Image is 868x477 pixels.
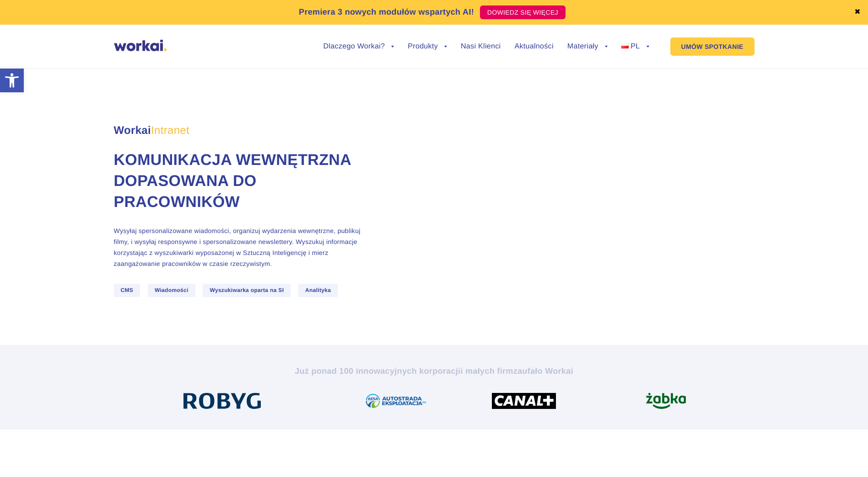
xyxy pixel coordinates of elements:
span: PL [631,42,640,50]
a: Materiały [567,43,608,50]
a: Nasi Klienci [461,43,501,50]
a: UMÓW SPOTKANIE [670,37,755,56]
a: Aktualności [514,43,553,50]
h1: Komunikacja wewnętrzna dopasowana do pracowników [114,150,366,213]
span: CMS [114,284,140,297]
span: Wyszukiwarka oparta na SI [203,284,291,297]
span: Wiadomości [148,284,195,297]
h2: Już ponad 100 innowacyjnych korporacji zaufało Workai [180,366,688,376]
a: ✖ [854,9,861,16]
a: Dlaczego Workai? [323,43,394,50]
p: Premiera 3 nowych modułów wspartych AI! [299,6,474,18]
i: i małych firm [460,366,513,376]
a: Produkty [408,43,447,50]
em: Intranet [151,124,189,137]
span: Workai [114,114,189,136]
p: Wysyłaj spersonalizowane wiadomości, organizuj wydarzenia wewnętrzne, publikuj filmy, i wysyłaj r... [114,225,366,269]
span: Analityka [298,284,338,297]
a: DOWIEDZ SIĘ WIĘCEJ [480,5,566,19]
